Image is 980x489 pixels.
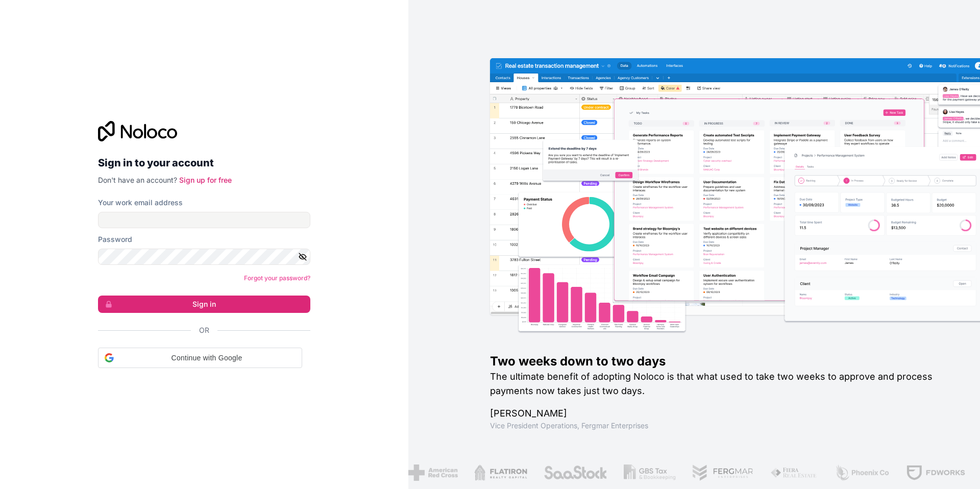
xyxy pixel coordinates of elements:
[98,176,177,184] span: Don't have an account?
[98,296,310,313] button: Sign in
[98,234,132,244] label: Password
[179,176,232,184] a: Sign up for free
[770,464,818,481] img: /assets/fiera-fwj2N5v4.png
[118,353,296,363] span: Continue with Google
[692,464,754,481] img: /assets/fergmar-CudnrXN5.png
[490,421,947,431] h1: Vice President Operations , Fergmar Enterprises
[543,464,607,481] img: /assets/saastock-C6Zbiodz.png
[905,464,965,481] img: /assets/fdworks-Bi04fVtw.png
[490,353,947,370] h1: Two weeks down to two days
[98,249,310,265] input: Password
[98,348,302,368] div: Continue with Google
[490,406,947,421] h1: [PERSON_NAME]
[98,198,183,208] label: Your work email address
[408,464,458,481] img: /assets/american-red-cross-BAupjrZR.png
[624,464,676,481] img: /assets/gbstax-C-GtDUiK.png
[474,464,527,481] img: /assets/flatiron-C8eUkumj.png
[490,370,947,398] h2: The ultimate benefit of adopting Noloco is that what used to take two weeks to approve and proces...
[835,464,890,481] img: /assets/phoenix-BREaitsQ.png
[98,154,310,172] h2: Sign in to your account
[244,274,310,282] a: Forgot your password?
[98,212,310,228] input: Email address
[199,325,209,335] span: Or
